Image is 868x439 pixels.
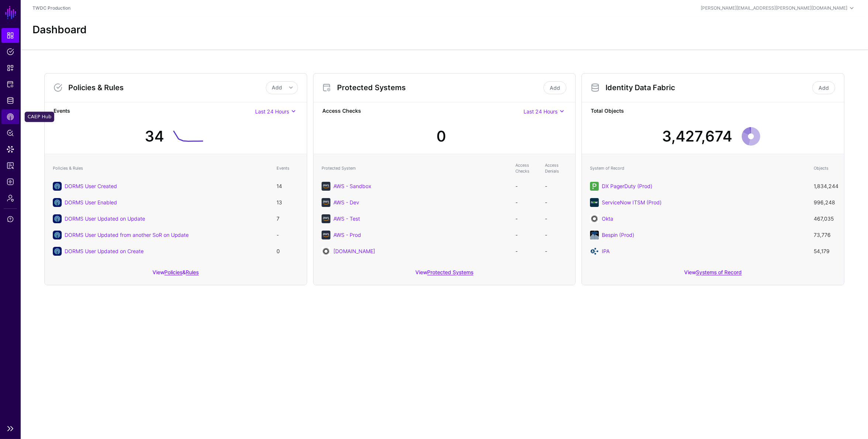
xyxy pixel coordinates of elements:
img: svg+xml;base64,PHN2ZyB3aWR0aD0iNjQiIGhlaWdodD0iNjQiIHZpZXdCb3g9IjAgMCA2NCA2NCIgZmlsbD0ibm9uZSIgeG... [322,214,330,223]
a: AWS - Sandbox [333,183,371,189]
a: DORMS User Updated on Create [65,248,144,254]
td: 467,035 [810,211,840,227]
span: Access Reporting [7,162,14,169]
td: - [512,178,541,194]
img: svg+xml;base64,PHN2ZyB3aWR0aD0iNjQiIGhlaWdodD0iNjQiIHZpZXdCb3g9IjAgMCA2NCA2NCIgZmlsbD0ibm9uZSIgeG... [322,231,330,239]
span: Protected Systems [7,81,14,88]
td: 1,834,244 [810,178,840,194]
a: Access Reporting [1,158,19,173]
div: 0 [437,125,446,147]
img: svg+xml;base64,PHN2ZyB3aWR0aD0iNjQiIGhlaWdodD0iNjQiIHZpZXdCb3g9IjAgMCA2NCA2NCIgZmlsbD0ibm9uZSIgeG... [590,214,599,223]
a: Logs [1,174,19,189]
td: - [541,194,571,211]
a: DORMS User Enabled [65,199,117,205]
a: Rules [186,269,199,275]
span: Last 24 Hours [524,108,557,115]
td: - [512,194,541,211]
strong: Total Objects [591,107,835,116]
a: IPA [602,248,610,254]
span: CAEP Hub [7,113,14,120]
td: - [512,227,541,243]
a: Protected Systems [427,269,473,275]
div: 34 [145,125,164,147]
span: Policy Lens [7,129,14,137]
div: View [582,264,844,285]
td: 996,248 [810,194,840,211]
img: svg+xml;base64,PHN2ZyB3aWR0aD0iNjQiIGhlaWdodD0iNjQiIHZpZXdCb3g9IjAgMCA2NCA2NCIgZmlsbD0ibm9uZSIgeG... [590,198,599,207]
th: Objects [810,159,840,178]
a: [DOMAIN_NAME] [333,248,375,254]
a: DORMS User Created [65,183,117,189]
strong: Events [54,107,255,116]
div: 3,427,674 [662,125,732,147]
th: Policies & Rules [49,159,273,178]
td: 13 [273,194,302,211]
a: DORMS User Updated from another SoR on Update [65,232,189,238]
span: Snippets [7,64,14,72]
a: Admin [1,191,19,205]
span: Last 24 Hours [255,108,289,115]
a: AWS - Prod [333,232,361,238]
div: CAEP Hub [25,112,54,122]
a: Add [543,81,566,94]
h3: Identity Data Fabric [605,83,811,92]
td: - [541,178,571,194]
img: svg+xml;base64,PHN2ZyB3aWR0aD0iNjQiIGhlaWdodD0iNjQiIHZpZXdCb3g9IjAgMCA2NCA2NCIgZmlsbD0ibm9uZSIgeG... [322,247,330,256]
th: System of Record [586,159,810,178]
a: AWS - Dev [333,199,359,205]
td: 7 [273,211,302,227]
td: 14 [273,178,302,194]
a: Policy Lens [1,126,19,140]
h3: Protected Systems [337,83,542,92]
span: Dashboard [7,32,14,39]
td: - [273,227,302,243]
a: Add [812,81,835,94]
th: Protected System [318,159,512,178]
span: Admin [7,194,14,202]
a: TWDC Production [32,5,71,11]
a: AWS - Test [333,215,360,222]
img: svg+xml;base64,PHN2ZyB3aWR0aD0iNjQiIGhlaWdodD0iNjQiIHZpZXdCb3g9IjAgMCA2NCA2NCIgZmlsbD0ibm9uZSIgeG... [322,182,330,191]
img: svg+xml;base64,PHN2ZyB2ZXJzaW9uPSIxLjEiIGlkPSJMYXllcl8xIiB4bWxucz0iaHR0cDovL3d3dy53My5vcmcvMjAwMC... [590,231,599,239]
strong: Access Checks [322,107,524,116]
td: - [541,227,571,243]
a: DORMS User Updated on Update [65,215,145,222]
span: Logs [7,178,14,186]
img: svg+xml;base64,PHN2ZyB3aWR0aD0iNjQiIGhlaWdodD0iNjQiIHZpZXdCb3g9IjAgMCA2NCA2NCIgZmlsbD0ibm9uZSIgeG... [322,198,330,207]
th: Events [273,159,302,178]
td: - [512,211,541,227]
a: CAEP Hub [1,109,19,124]
a: Bespin (Prod) [602,232,634,238]
span: Support [7,215,14,223]
a: Systems of Record [696,269,742,275]
th: Access Denials [541,159,571,178]
a: ServiceNow ITSM (Prod) [602,199,662,205]
a: Snippets [1,61,19,75]
td: - [541,211,571,227]
span: Identity Data Fabric [7,97,14,104]
img: svg+xml;base64,PD94bWwgdmVyc2lvbj0iMS4wIiBlbmNvZGluZz0iVVRGLTgiIHN0YW5kYWxvbmU9Im5vIj8+CjwhLS0gQ3... [590,247,599,256]
div: [PERSON_NAME][EMAIL_ADDRESS][PERSON_NAME][DOMAIN_NAME] [701,5,847,11]
h2: Dashboard [32,24,87,36]
a: Policies [1,44,19,59]
span: Add [272,84,282,91]
td: - [512,243,541,259]
span: Data Lens [7,146,14,153]
a: SGNL [4,4,17,21]
a: Dashboard [1,28,19,43]
a: Protected Systems [1,77,19,92]
td: 54,179 [810,243,840,259]
span: Policies [7,48,14,55]
div: View & [45,264,307,285]
h3: Policies & Rules [68,83,266,92]
td: 73,776 [810,227,840,243]
td: 0 [273,243,302,259]
a: Okta [602,215,613,222]
a: Policies [164,269,182,275]
a: Data Lens [1,142,19,157]
div: View [313,264,576,285]
th: Access Checks [512,159,541,178]
td: - [541,243,571,259]
a: Identity Data Fabric [1,93,19,108]
img: svg+xml;base64,PHN2ZyB3aWR0aD0iNjQiIGhlaWdodD0iNjQiIHZpZXdCb3g9IjAgMCA2NCA2NCIgZmlsbD0ibm9uZSIgeG... [590,182,599,191]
